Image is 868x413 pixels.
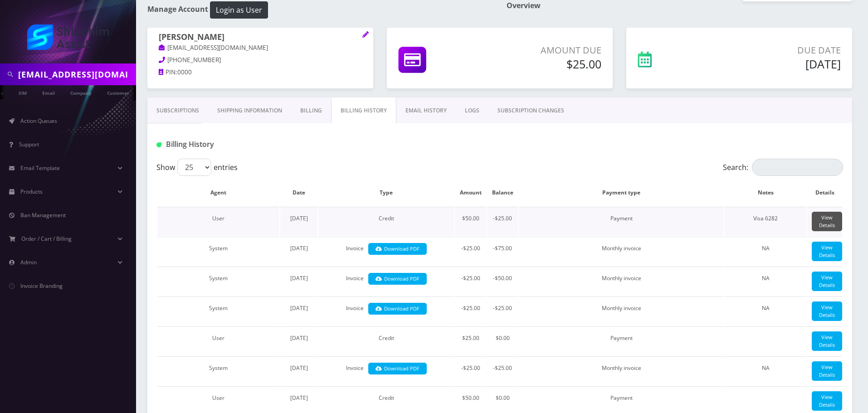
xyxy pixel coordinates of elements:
a: View Details [812,391,842,411]
td: -$25.00 [455,237,486,266]
td: $25.00 [455,326,486,355]
p: Amount Due [488,44,601,57]
span: [DATE] [290,244,308,252]
a: View Details [812,212,842,231]
span: 0000 [177,68,192,76]
td: Credit [318,207,454,236]
span: Invoice Branding [20,282,63,290]
span: [DATE] [290,274,308,282]
td: System [157,296,279,326]
td: Payment [519,207,724,236]
h5: $25.00 [488,57,601,71]
th: Date [280,180,317,206]
td: NA [725,356,806,385]
span: Products [20,188,43,195]
a: LOGS [456,97,488,124]
td: -$25.00 [455,267,486,296]
td: NA [725,296,806,326]
span: [DATE] [290,334,308,342]
th: Balance [487,180,518,206]
a: Email [38,85,59,99]
a: Download PDF [368,243,427,255]
td: -$75.00 [487,237,518,266]
a: Login as User [208,4,268,14]
span: Email Template [20,164,60,172]
button: Login as User [210,1,268,19]
a: View Details [812,301,842,321]
a: Download PDF [368,303,427,315]
a: Billing History [331,97,396,124]
h1: Overview [507,1,852,10]
a: View Details [812,272,842,291]
td: NA [725,267,806,296]
td: -$25.00 [455,356,486,385]
select: Showentries [177,159,211,176]
td: -$25.00 [455,296,486,326]
a: Company [66,85,96,99]
span: Support [19,141,39,148]
span: Admin [20,258,37,266]
a: Shipping Information [208,97,291,124]
a: SIM [14,85,31,99]
a: SUBSCRIPTION CHANGES [488,97,573,124]
td: Monthly invoice [519,356,724,385]
th: Amount [455,180,486,206]
h5: [DATE] [710,57,841,71]
input: Search in Company [18,66,134,83]
td: $50.00 [455,207,486,236]
td: -$25.00 [487,296,518,326]
a: Billing [291,97,331,124]
td: Invoice [318,296,454,326]
th: Type [318,180,454,206]
td: Monthly invoice [519,237,724,266]
a: [EMAIL_ADDRESS][DOMAIN_NAME] [159,44,268,53]
td: Invoice [318,356,454,385]
img: Shluchim Assist [27,24,109,50]
span: [DATE] [290,394,308,402]
span: [DATE] [290,214,308,222]
a: Download PDF [368,273,427,285]
td: Credit [318,326,454,355]
span: Ban Management [20,211,66,219]
span: [DATE] [290,304,308,312]
span: Order / Cart / Billing [21,235,72,243]
th: Details [807,180,842,206]
h1: Manage Account [147,1,493,19]
label: Search: [723,159,843,176]
input: Search: [752,159,843,176]
td: User [157,326,279,355]
a: PIN: [159,68,177,77]
td: -$50.00 [487,267,518,296]
a: EMAIL HISTORY [396,97,456,124]
td: Invoice [318,237,454,266]
td: System [157,237,279,266]
td: Monthly invoice [519,296,724,326]
th: Agent [157,180,279,206]
td: Visa 6282 [725,207,806,236]
td: User [157,207,279,236]
a: View Details [812,242,842,261]
th: Payment type [519,180,724,206]
td: $0.00 [487,326,518,355]
a: View Details [812,361,842,381]
td: -$25.00 [487,356,518,385]
h1: Billing History [156,140,376,149]
span: [PHONE_NUMBER] [167,56,221,64]
td: Invoice [318,267,454,296]
p: Due Date [710,44,841,57]
td: Monthly invoice [519,267,724,296]
a: Subscriptions [147,97,208,124]
th: Notes [725,180,806,206]
td: System [157,356,279,385]
a: Download PDF [368,363,427,375]
td: Payment [519,326,724,355]
a: Customer [102,85,134,99]
td: -$25.00 [487,207,518,236]
a: View Details [812,331,842,351]
span: Action Queues [20,117,57,125]
td: NA [725,237,806,266]
td: System [157,267,279,296]
span: [DATE] [290,364,308,372]
h1: [PERSON_NAME] [159,32,362,43]
label: Show entries [156,159,238,176]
